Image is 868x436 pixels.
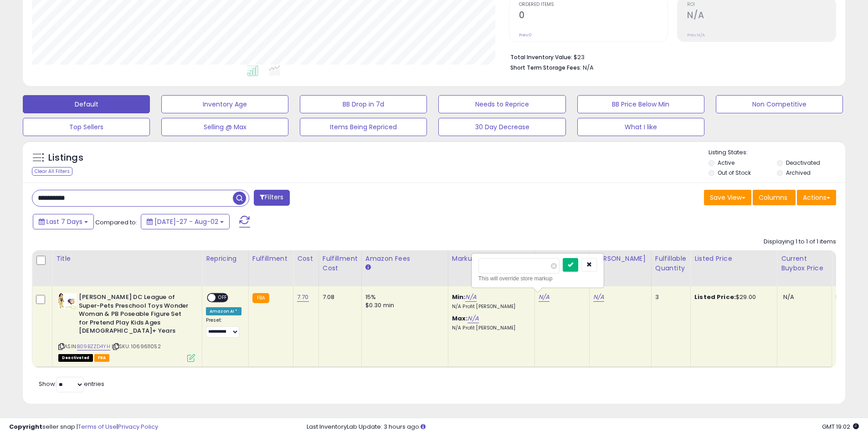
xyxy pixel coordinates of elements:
[78,422,117,431] a: Terms of Use
[39,380,104,388] span: Show: entries
[822,422,859,431] span: 2025-08-10 19:02 GMT
[23,95,150,113] button: Default
[655,254,687,273] div: Fulfillable Quantity
[9,423,158,431] div: seller snap | |
[32,167,72,176] div: Clear All Filters
[709,148,845,157] p: Listing States:
[718,169,751,177] label: Out of Stock
[254,190,289,206] button: Filters
[764,238,836,246] div: Displaying 1 to 1 of 1 items
[716,95,843,113] button: Non Competitive
[206,254,245,264] div: Repricing
[687,32,705,38] small: Prev: N/A
[300,118,427,136] button: Items Being Repriced
[583,63,594,72] span: N/A
[118,422,158,431] a: Privacy Policy
[365,264,371,272] small: Amazon Fees.
[836,293,866,301] div: N/A
[694,254,773,264] div: Listed Price
[704,190,751,205] button: Save View
[206,307,241,315] div: Amazon AI *
[206,317,241,338] div: Preset:
[452,325,528,331] p: N/A Profit [PERSON_NAME]
[783,293,794,301] span: N/A
[161,118,288,136] button: Selling @ Max
[297,293,309,302] a: 7.70
[687,2,836,7] span: ROI
[365,254,444,264] div: Amazon Fees
[58,293,195,360] div: ASIN:
[161,95,288,113] button: Inventory Age
[33,214,94,229] button: Last 7 Days
[9,422,42,431] strong: Copyright
[781,254,828,273] div: Current Buybox Price
[694,293,736,301] b: Listed Price:
[593,254,647,264] div: [PERSON_NAME]
[786,169,811,177] label: Archived
[797,190,836,205] button: Actions
[307,423,859,431] div: Last InventoryLab Update: 3 hours ago.
[95,218,137,227] span: Compared to:
[759,193,787,202] span: Columns
[687,10,836,22] h2: N/A
[112,343,161,350] span: | SKU: 1069611052
[452,304,528,310] p: N/A Profit [PERSON_NAME]
[452,293,466,301] b: Min:
[79,293,190,338] b: [PERSON_NAME] DC League of Super-Pets Preschool Toys Wonder Woman & PB Poseable Figure Set for Pr...
[216,294,230,302] span: OFF
[365,301,441,309] div: $0.30 min
[467,314,478,323] a: N/A
[577,118,704,136] button: What I like
[58,293,77,309] img: 41Ewh2JKogL._SL40_.jpg
[448,250,534,286] th: The percentage added to the cost of goods (COGS) that forms the calculator for Min & Max prices.
[438,118,565,136] button: 30 Day Decrease
[519,32,532,38] small: Prev: 0
[465,293,476,302] a: N/A
[510,64,581,71] b: Short Term Storage Fees:
[753,190,796,205] button: Columns
[438,95,565,113] button: Needs to Reprice
[519,10,668,22] h2: 0
[539,293,550,302] a: N/A
[252,254,289,264] div: Fulfillment
[694,293,770,301] div: $29.00
[323,254,358,273] div: Fulfillment Cost
[323,293,354,301] div: 7.08
[300,95,427,113] button: BB Drop in 7d
[56,254,198,264] div: Title
[252,293,269,303] small: FBA
[519,2,668,7] span: Ordered Items
[141,214,230,229] button: [DATE]-27 - Aug-02
[452,314,468,323] b: Max:
[577,95,704,113] button: BB Price Below Min
[48,152,83,164] h5: Listings
[452,254,531,264] div: Markup on Cost
[46,217,82,226] span: Last 7 Days
[94,354,110,362] span: FBA
[718,159,734,167] label: Active
[478,274,597,283] div: This will override store markup
[23,118,150,136] button: Top Sellers
[154,217,218,226] span: [DATE]-27 - Aug-02
[58,354,93,362] span: All listings that are unavailable for purchase on Amazon for any reason other than out-of-stock
[786,159,820,167] label: Deactivated
[593,293,604,302] a: N/A
[297,254,315,264] div: Cost
[510,53,572,61] b: Total Inventory Value:
[510,51,829,62] li: $23
[77,343,110,350] a: B09BZZD4YH
[655,293,683,301] div: 3
[365,293,441,301] div: 15%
